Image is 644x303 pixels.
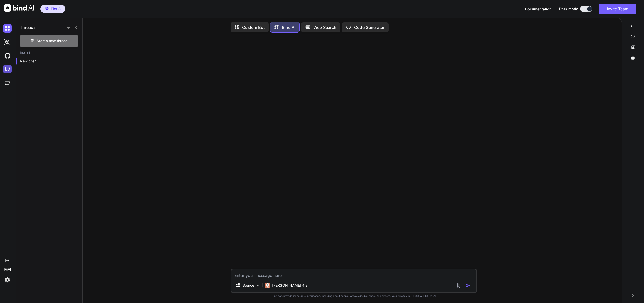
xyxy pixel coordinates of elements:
img: icon [465,283,470,288]
p: Bind can provide inaccurate information, including about people. Always double-check its answers.... [231,294,477,298]
img: Pick Models [256,283,260,288]
p: Code Generator [354,24,385,30]
span: Documentation [525,7,552,11]
img: premium [45,7,49,10]
p: Source [243,283,254,288]
span: Start a new thread [37,38,68,44]
button: premiumTier 3 [40,5,65,13]
span: Tier 3 [51,6,61,11]
button: Documentation [525,6,552,12]
img: githubDark [3,51,12,60]
img: attachment [456,283,461,288]
img: darkAi-studio [3,38,12,46]
p: Web Search [313,24,336,30]
p: Custom Bot [242,24,265,30]
p: New chat [20,59,82,64]
span: Dark mode [559,6,578,11]
img: Claude 4 Sonnet [265,283,270,288]
button: Invite Team [599,4,636,14]
p: [PERSON_NAME] 4 S.. [272,283,310,288]
img: settings [3,276,12,284]
h2: [DATE] [16,51,82,55]
h1: Threads [20,24,36,30]
img: Bind AI [4,4,34,12]
img: darkChat [3,24,12,33]
p: Bind AI [282,24,295,30]
img: cloudideIcon [3,65,12,73]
